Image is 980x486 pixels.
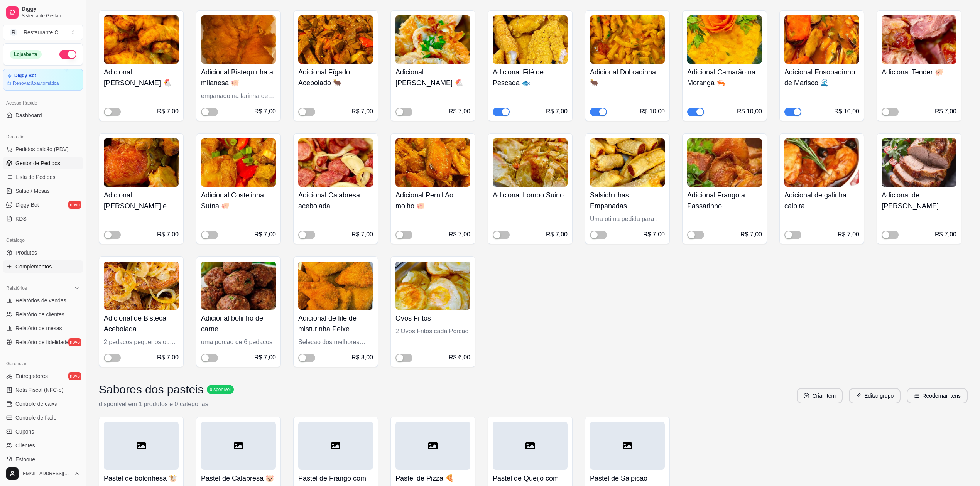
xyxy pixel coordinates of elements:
[849,388,901,403] button: editEditar grupo
[15,111,42,119] span: Dashboard
[3,3,83,22] a: DiggySistema de Gestão
[546,107,568,116] div: R$ 7,00
[351,230,373,239] div: R$ 7,00
[395,327,470,336] div: 2 Ovos Fritos cada Porcao
[882,15,956,64] img: product-image
[640,107,665,116] div: R$ 10,00
[449,107,470,116] div: R$ 7,00
[15,145,69,153] span: Pedidos balcão (PDV)
[104,190,179,211] h4: Adicional [PERSON_NAME] e sobrecoxa🐔
[208,386,232,393] span: disponível
[201,91,276,101] div: empanado na farinha de rosca
[201,138,276,187] img: product-image
[493,15,568,64] img: product-image
[3,412,83,424] a: Controle de fiado
[15,201,39,209] span: Diggy Bot
[24,29,63,36] div: Restaurante C ...
[838,230,859,239] div: R$ 7,00
[157,353,179,362] div: R$ 7,00
[13,80,59,86] article: Renovação automática
[59,50,76,59] button: Alterar Status
[3,25,83,40] button: Select a team
[643,230,665,239] div: R$ 7,00
[3,425,83,438] a: Cupons
[201,337,276,347] div: uma porcao de 6 pedacos
[15,414,57,422] span: Controle de fiado
[3,69,83,91] a: Diggy BotRenovaçãoautomática
[15,386,63,394] span: Nota Fiscal (NFC-e)
[882,67,956,78] h4: Adicional Tender 🐖
[298,313,373,334] h4: Adicional de file de misturinha Peixe
[10,50,42,59] div: Loja aberta
[201,190,276,211] h4: Adicional Costelinha Suína 🐖
[15,297,66,304] span: Relatórios de vendas
[15,249,37,256] span: Produtos
[104,67,179,88] h4: Adicional [PERSON_NAME] 🐔
[104,313,179,334] h4: Adicional de Bisteca Acebolada
[493,190,568,201] h4: Adicional Lombo Suino
[15,428,34,435] span: Cupons
[3,171,83,183] a: Lista de Pedidos
[15,400,57,408] span: Controle de caixa
[298,190,373,211] h4: Adicional Calabresa acebolada
[3,143,83,155] button: Pedidos balcão (PDV)
[201,15,276,64] img: product-image
[15,442,35,449] span: Clientes
[3,213,83,225] a: KDS
[15,263,52,270] span: Complementos
[907,388,968,403] button: ordered-listReodernar itens
[254,107,276,116] div: R$ 7,00
[15,456,35,463] span: Estoque
[687,15,762,64] img: product-image
[3,358,83,370] div: Gerenciar
[3,398,83,410] a: Controle de caixa
[104,337,179,347] div: 2 pedacos pequenos ou um grande
[590,15,665,64] img: product-image
[22,6,80,13] span: Diggy
[254,353,276,362] div: R$ 7,00
[395,138,470,187] img: product-image
[254,230,276,239] div: R$ 7,00
[590,138,665,187] img: product-image
[15,310,64,318] span: Relatório de clientes
[104,473,179,484] h4: Pastel de bolonhesa 🐮
[201,313,276,334] h4: Adicional bolinho de carne
[3,246,83,259] a: Produtos
[6,285,27,291] span: Relatórios
[3,97,83,109] div: Acesso Rápido
[449,230,470,239] div: R$ 7,00
[784,138,859,187] img: product-image
[687,67,762,88] h4: Adicional Camarão na Moranga 🦐
[298,262,373,310] img: product-image
[882,190,956,211] h4: Adicional de [PERSON_NAME]
[157,230,179,239] div: R$ 7,00
[3,308,83,321] a: Relatório de clientes
[15,338,69,346] span: Relatório de fidelidade
[104,262,179,310] img: product-image
[3,260,83,273] a: Complementos
[797,388,843,403] button: plus-circleCriar item
[449,353,470,362] div: R$ 6,00
[99,400,234,409] p: disponível em 1 produtos e 0 categorias
[935,107,956,116] div: R$ 7,00
[784,67,859,88] h4: Adicional Ensopadinho de Marisco 🌊
[395,313,470,324] h4: Ovos Fritos
[3,234,83,246] div: Catálogo
[395,67,470,88] h4: Adicional [PERSON_NAME] 🐔
[546,230,568,239] div: R$ 7,00
[298,138,373,187] img: product-image
[882,138,956,187] img: product-image
[3,453,83,466] a: Estoque
[15,324,62,332] span: Relatório de mesas
[834,107,859,116] div: R$ 10,00
[590,214,665,224] div: Uma otima pedida para o pessoal que ama cachorro quente, Vem 3
[935,230,956,239] div: R$ 7,00
[15,187,50,195] span: Salão / Mesas
[3,370,83,382] a: Entregadoresnovo
[3,464,83,483] button: [EMAIL_ADDRESS][DOMAIN_NAME]
[590,190,665,211] h4: Salsichinhas Empanadas
[3,294,83,307] a: Relatórios de vendas
[737,107,762,116] div: R$ 10,00
[395,15,470,64] img: product-image
[914,393,919,398] span: ordered-list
